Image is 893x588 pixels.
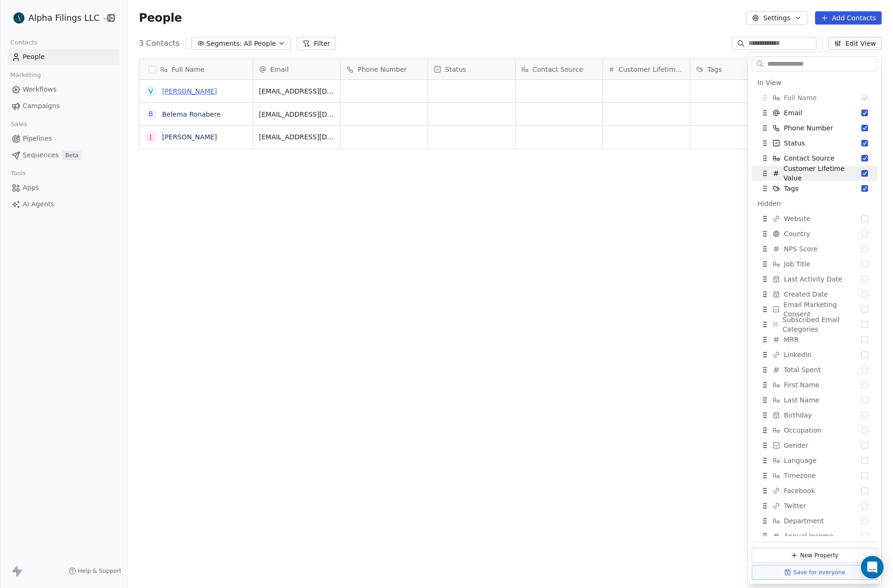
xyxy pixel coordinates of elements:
[8,180,120,196] a: Apps
[784,486,815,495] span: Facebook
[8,49,120,65] a: People
[752,347,877,362] div: LinkedIn
[784,471,816,480] span: Timezone
[11,10,101,26] button: Alpha Filings LLC
[752,483,877,498] div: Facebook
[13,12,25,24] img: Alpha%20Filings%20Logo%20Favicon%20.png
[752,181,877,196] div: Tags
[752,362,877,377] div: Total Spent
[752,151,877,166] div: Contact Source
[752,211,877,226] div: Website
[784,259,810,269] span: Job Title
[752,565,877,580] button: Save for everyone
[8,82,120,97] a: Workflows
[253,80,882,554] div: grid
[782,315,861,334] span: Subscribed Email Categories
[690,59,777,79] div: Tags
[270,65,289,74] span: Email
[69,567,121,575] a: Help & Support
[784,229,810,239] span: Country
[341,59,428,79] div: Phone Number
[752,377,877,392] div: First Name
[752,332,877,347] div: MRR
[148,86,153,96] div: V
[752,287,877,302] div: Created Date
[784,441,808,450] span: Gender
[784,93,817,102] span: Full Name
[707,65,722,74] span: Tags
[784,516,824,526] span: Department
[162,133,217,141] a: [PERSON_NAME]
[757,199,872,208] div: Hidden
[244,39,276,49] span: All People
[784,410,812,420] span: Birthday
[784,108,802,118] span: Email
[445,65,466,74] span: Status
[23,85,57,94] span: Workflows
[139,80,253,554] div: grid
[752,468,877,483] div: Timezone
[784,335,799,344] span: MRR
[815,11,882,25] button: Add Contacts
[752,528,877,544] div: Annual Income
[7,117,31,131] span: Sales
[23,150,59,160] span: Sequences
[752,272,877,287] div: Last Activity Date
[172,65,205,74] span: Full Name
[23,101,60,111] span: Campaigns
[8,147,120,163] a: SequencesBeta
[784,380,819,390] span: First Name
[8,131,120,146] a: Pipelines
[752,166,877,181] div: Customer Lifetime Value
[28,12,100,24] span: Alpha Filings LLC
[752,513,877,528] div: Department
[752,498,877,513] div: Twitter
[784,501,806,511] span: Twitter
[752,317,877,332] div: Subscribed Email Categories
[784,184,799,193] span: Tags
[23,199,54,209] span: AI Agents
[784,214,810,223] span: Website
[783,164,861,183] span: Customer Lifetime Value
[752,90,877,105] div: Full Name
[162,87,217,95] a: [PERSON_NAME]
[23,52,45,62] span: People
[752,105,877,120] div: Email
[358,65,407,74] span: Phone Number
[23,183,39,193] span: Apps
[78,567,121,575] span: Help & Support
[603,59,690,79] div: Customer Lifetime Value
[259,86,335,96] span: [EMAIL_ADDRESS][DOMAIN_NAME]
[259,110,335,119] span: [EMAIL_ADDRESS][DOMAIN_NAME]
[861,556,884,579] div: Open Intercom Messenger
[23,134,52,144] span: Pipelines
[752,241,877,256] div: NPS Score
[757,78,872,87] div: In View
[746,11,807,25] button: Settings
[139,38,180,49] span: 3 Contacts
[148,109,153,119] div: B
[8,196,120,212] a: AI Agents
[784,138,805,148] span: Status
[784,531,833,541] span: Annual Income
[752,256,877,272] div: Job Title
[784,244,817,254] span: NPS Score
[297,37,336,50] button: Filter
[253,59,340,79] div: Email
[784,290,828,299] span: Created Date
[7,166,30,180] span: Tools
[752,408,877,423] div: Birthday
[752,453,877,468] div: Language
[784,350,812,359] span: LinkedIn
[784,274,842,284] span: Last Activity Date
[752,120,877,136] div: Phone Number
[139,11,182,25] span: People
[784,456,816,465] span: Language
[783,300,861,319] span: Email Marketing Consent
[752,548,877,563] button: New Property
[752,136,877,151] div: Status
[618,65,684,74] span: Customer Lifetime Value
[139,59,253,79] div: Full Name
[62,151,81,160] span: Beta
[752,392,877,408] div: Last Name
